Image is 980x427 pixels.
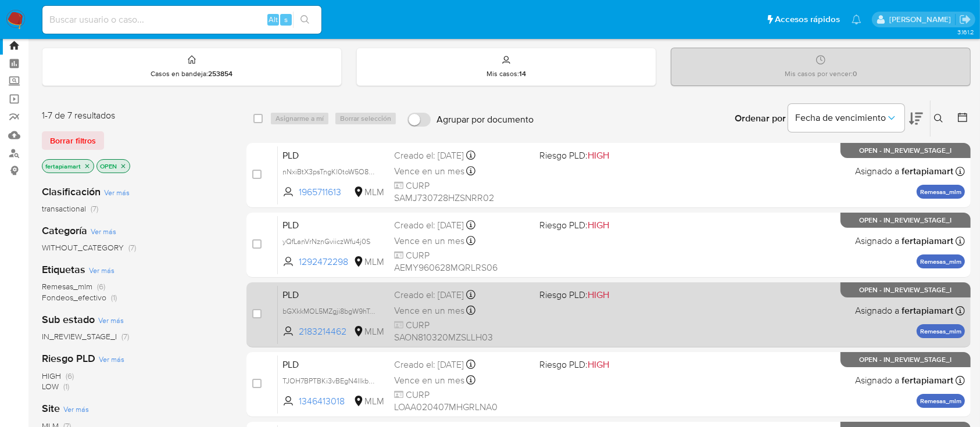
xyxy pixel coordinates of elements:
a: Notificaciones [852,15,861,24]
a: Salir [959,13,971,26]
button: search-icon [293,12,317,28]
span: Accesos rápidos [775,13,840,26]
p: fernando.ftapiamartinez@mercadolibre.com.mx [889,14,955,25]
span: 3.161.2 [957,27,974,37]
span: Alt [269,14,278,25]
span: s [284,14,288,25]
input: Buscar usuario o caso... [42,12,321,27]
